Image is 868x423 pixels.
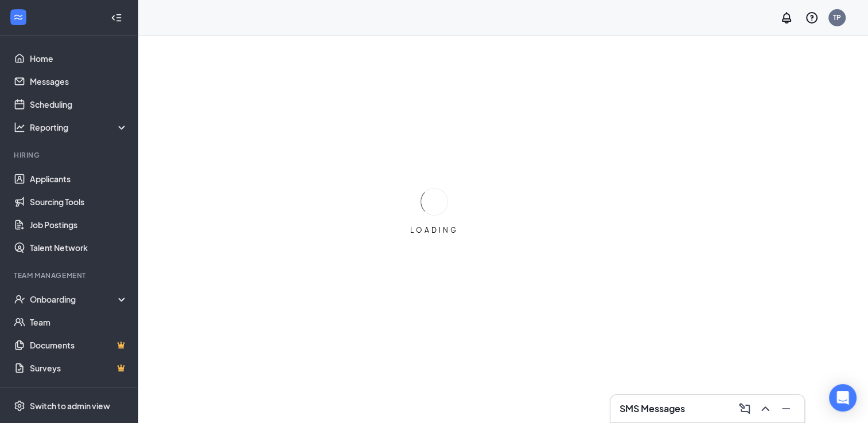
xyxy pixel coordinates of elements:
a: Applicants [30,167,128,190]
a: Home [30,47,128,70]
a: Talent Network [30,236,128,259]
svg: WorkstreamLogo [13,11,24,23]
div: Switch to admin view [30,400,110,412]
div: Onboarding [30,293,118,305]
button: ComposeMessage [735,399,754,418]
svg: Analysis [14,122,25,133]
h3: SMS Messages [620,402,685,415]
div: Open Intercom Messenger [829,384,857,412]
svg: ChevronUp [758,402,772,416]
svg: UserCheck [14,293,25,305]
a: Sourcing Tools [30,190,128,213]
a: Scheduling [30,93,128,116]
button: ChevronUp [756,399,774,418]
div: TP [833,13,841,22]
svg: Settings [14,400,25,412]
div: Reporting [30,122,129,133]
svg: Notifications [780,11,793,25]
svg: QuestionInfo [805,11,819,25]
button: Minimize [777,399,795,418]
div: Hiring [14,150,126,160]
svg: Collapse [111,12,122,23]
a: Job Postings [30,213,128,236]
div: LOADING [406,225,463,235]
a: Messages [30,70,128,93]
svg: Minimize [779,402,793,416]
a: SurveysCrown [30,357,128,379]
div: Team Management [14,271,126,280]
svg: ComposeMessage [738,402,752,416]
a: Team [30,311,128,334]
a: DocumentsCrown [30,334,128,357]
